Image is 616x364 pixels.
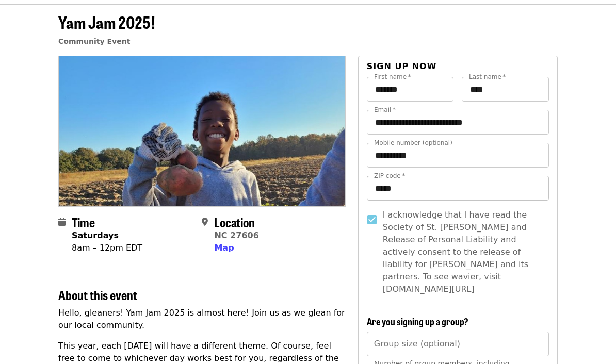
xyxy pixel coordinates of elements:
label: First name [374,74,411,80]
span: Sign up now [367,61,437,71]
span: Map [214,243,234,253]
a: Community Event [58,37,130,45]
input: Mobile number (optional) [367,143,549,168]
input: Email [367,110,549,135]
input: Last name [462,77,549,102]
input: [object Object] [367,332,549,356]
i: calendar icon [58,217,66,227]
span: I acknowledge that I have read the Society of St. [PERSON_NAME] and Release of Personal Liability... [383,209,541,295]
div: 8am – 12pm EDT [72,242,142,254]
label: Mobile number (optional) [374,140,452,146]
label: Last name [469,74,506,80]
span: Location [214,213,255,231]
strong: Saturdays [72,230,119,240]
span: About this event [58,286,137,304]
img: Yam Jam 2025! organized by Society of St. Andrew [59,56,345,206]
span: Yam Jam 2025! [58,10,155,34]
label: ZIP code [374,173,405,179]
p: Hello, gleaners! Yam Jam 2025 is almost here! Join us as we glean for our local community. [58,307,346,332]
a: NC 27606 [214,230,258,240]
button: Map [214,242,234,254]
input: First name [367,77,454,102]
label: Email [374,107,396,113]
span: Time [72,213,95,231]
i: map-marker-alt icon [202,217,208,227]
span: Are you signing up a group? [367,315,468,328]
input: ZIP code [367,176,549,201]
